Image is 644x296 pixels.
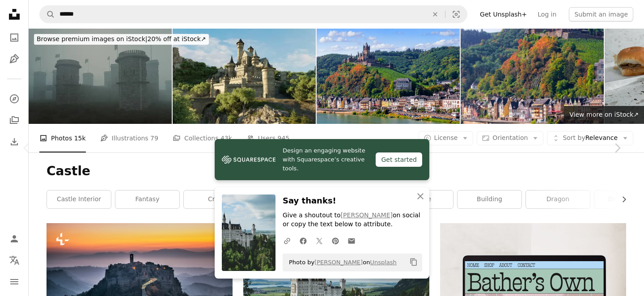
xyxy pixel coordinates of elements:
a: Collections 43k [173,124,232,152]
a: Users 945 [246,124,289,152]
button: Menu [5,273,23,291]
div: 20% off at iStock ↗ [34,34,209,45]
a: Explore [5,90,23,108]
a: Illustrations 79 [100,124,158,152]
img: file-1606177908946-d1eed1cbe4f5image [222,153,275,166]
a: dragon [526,190,590,208]
span: Sort by [563,134,585,141]
span: Browse premium images on iStock | [37,35,147,42]
a: Get Unsplash+ [475,7,532,21]
img: Cochem along the Moselle River, Germany [317,29,460,124]
div: Get started [376,152,422,167]
a: Next [590,105,644,191]
a: Share on Twitter [311,232,327,249]
a: Civita di Bagnoregio is a beautiful old town in the Province of Viterbo in central Italy. [47,267,233,275]
button: Orientation [477,131,543,145]
a: Log in / Sign up [5,230,23,248]
img: Cochem along the Moselle River, Germany [461,29,604,124]
span: View more on iStock ↗ [569,111,639,118]
span: 79 [150,133,158,143]
button: License [419,131,474,145]
a: Unsplash [370,258,396,265]
button: Language [5,251,23,269]
span: Design an engaging website with Squarespace’s creative tools. [283,146,369,173]
img: Old European castle in the morning fog [29,29,172,124]
a: Share over email [343,232,360,249]
a: [PERSON_NAME] [314,258,363,265]
img: Majestic stone castle with multiple conical towers, nestled on a rocky hillside surrounded by lus... [173,29,316,124]
a: Share on Facebook [295,232,311,249]
span: Photo by on [284,255,397,269]
a: [PERSON_NAME] [341,211,393,219]
a: fantasy [115,190,179,208]
a: Design an engaging website with Squarespace’s creative tools.Get started [215,139,429,180]
a: View more on iStock↗ [564,106,644,124]
h3: Say thanks! [283,195,422,207]
span: 945 [278,133,290,143]
button: Search Unsplash [40,6,55,23]
a: Log in [532,7,562,21]
span: Relevance [563,134,618,143]
p: Give a shoutout to on social or copy the text below to attribute. [283,211,422,229]
button: Sort byRelevance [547,131,633,145]
a: building [458,190,521,208]
a: Illustrations [5,50,23,68]
a: crow [184,190,248,208]
button: Submit an image [569,7,633,21]
a: Share on Pinterest [327,232,343,249]
button: Copy to clipboard [406,254,421,270]
a: Photos [5,29,23,47]
button: Clear [425,6,445,23]
button: scroll list to the right [616,190,626,208]
span: License [434,134,458,141]
span: Orientation [492,134,528,141]
span: 43k [220,133,232,143]
form: Find visuals sitewide [39,5,467,23]
a: castle interior [47,190,111,208]
a: white concrete castle in green field [243,281,429,289]
button: Visual search [445,6,467,23]
a: Browse premium images on iStock|20% off at iStock↗ [29,29,214,50]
